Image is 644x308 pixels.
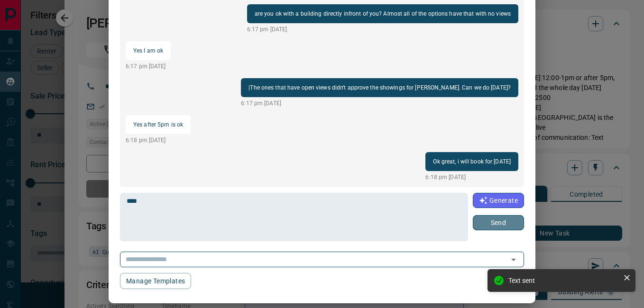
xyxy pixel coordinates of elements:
p: Ok great, i will book for [DATE] [433,156,511,167]
p: 6:17 pm [DATE] [241,99,518,108]
button: Open [507,253,520,266]
p: 6:17 pm [DATE] [247,25,518,34]
p: |The ones that have open views didn't approve the showings for [PERSON_NAME]. Can we do [DATE]? [248,82,511,93]
p: Yes I am ok [133,45,163,56]
button: Manage Templates [120,273,191,289]
p: Yes after 5pm is ok [133,119,183,130]
p: 6:18 pm [DATE] [126,136,191,145]
button: Send [473,215,524,230]
p: are you ok with a building directly infront of you? Almost all of the options have that with no v... [255,8,511,19]
button: Generate [473,193,524,208]
div: Text sent [508,277,619,284]
p: 6:17 pm [DATE] [126,62,171,71]
p: 6:18 pm [DATE] [425,173,518,181]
